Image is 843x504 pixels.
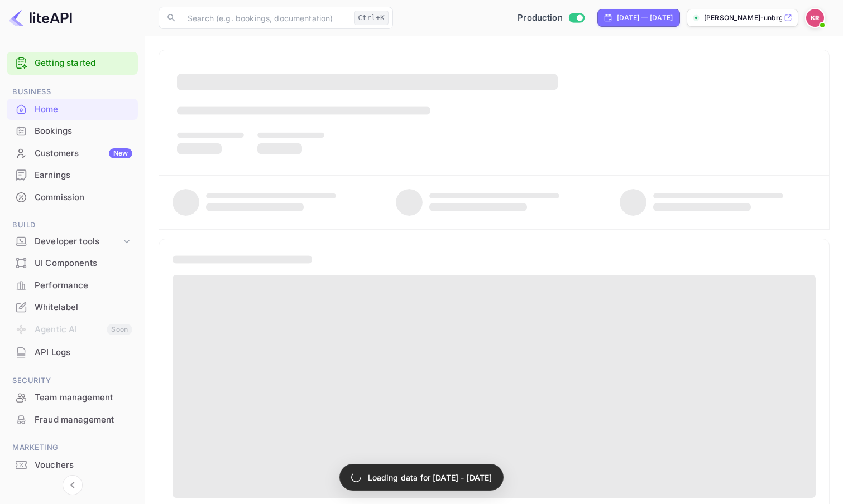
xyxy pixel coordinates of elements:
[7,275,138,297] div: Performance
[35,391,132,404] div: Team management
[35,459,132,472] div: Vouchers
[7,454,138,475] a: Vouchers
[109,148,132,158] div: New
[7,143,138,163] a: CustomersNew
[35,103,132,116] div: Home
[35,301,132,314] div: Whitelabel
[35,57,132,70] a: Getting started
[7,120,138,142] div: Bookings
[35,279,132,292] div: Performance
[7,342,138,362] a: API Logs
[35,257,132,270] div: UI Components
[7,143,138,164] div: CustomersNew
[354,11,389,25] div: Ctrl+K
[7,164,138,186] div: Earnings
[7,409,138,430] a: Fraud management
[368,472,492,483] p: Loading data for [DATE] - [DATE]
[7,52,138,75] div: Getting started
[35,191,132,204] div: Commission
[35,346,132,359] div: API Logs
[7,253,138,273] a: UI Components
[704,13,782,23] p: [PERSON_NAME]-unbrg.[PERSON_NAME]...
[35,147,132,160] div: Customers
[7,297,138,317] a: Whitelabel
[35,169,132,182] div: Earnings
[7,99,138,119] a: Home
[7,409,138,431] div: Fraud management
[7,342,138,364] div: API Logs
[7,375,138,387] span: Security
[7,120,138,141] a: Bookings
[7,454,138,476] div: Vouchers
[7,219,138,231] span: Build
[35,235,121,248] div: Developer tools
[63,475,83,495] button: Collapse navigation
[7,387,138,408] a: Team management
[9,9,72,27] img: LiteAPI logo
[513,12,588,25] div: Switch to Sandbox mode
[806,9,824,27] img: Kobus Roux
[597,9,680,27] div: Click to change the date range period
[7,164,138,185] a: Earnings
[35,414,132,427] div: Fraud management
[7,187,138,209] div: Commission
[7,297,138,318] div: Whitelabel
[7,387,138,409] div: Team management
[7,232,138,251] div: Developer tools
[7,253,138,274] div: UI Components
[7,187,138,207] a: Commission
[7,99,138,120] div: Home
[181,7,349,29] input: Search (e.g. bookings, documentation)
[7,442,138,454] span: Marketing
[7,86,138,98] span: Business
[518,12,563,25] span: Production
[7,275,138,295] a: Performance
[35,125,132,138] div: Bookings
[617,13,673,23] div: [DATE] — [DATE]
